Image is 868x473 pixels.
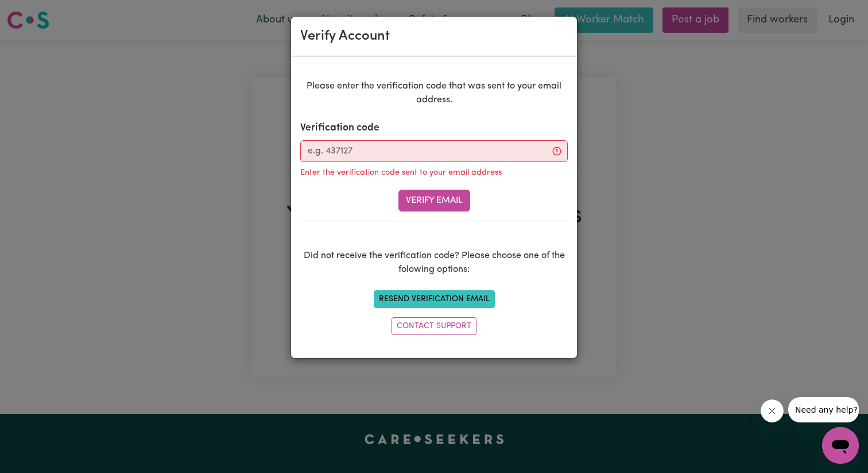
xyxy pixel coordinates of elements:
[398,190,470,211] button: Verify Email
[300,26,390,47] div: Verify Account
[300,167,502,179] p: Enter the verification code sent to your email address
[822,427,859,464] iframe: Button to launch messaging window
[374,290,495,308] button: Resend Verification Email
[300,121,379,136] label: Verification code
[788,397,859,422] iframe: Message from company
[761,399,784,422] iframe: Close message
[300,140,568,162] input: e.g. 437127
[392,317,476,335] a: Contact Support
[300,79,568,107] p: Please enter the verification code that was sent to your email address.
[300,249,568,276] p: Did not receive the verification code? Please choose one of the folowing options:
